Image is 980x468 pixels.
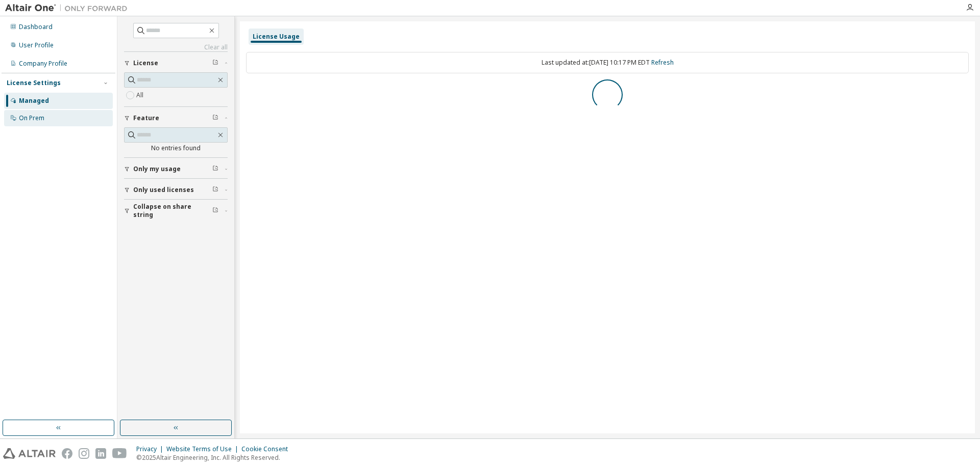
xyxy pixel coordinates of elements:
[112,448,127,459] img: youtube.svg
[124,107,228,129] button: Feature
[124,52,228,74] button: License
[19,60,67,68] div: Company Profile
[124,158,228,180] button: Only my usage
[133,59,158,67] span: License
[133,114,159,122] span: Feature
[19,97,49,105] div: Managed
[3,448,56,459] img: altair_logo.svg
[212,59,218,67] span: Clear filter
[19,23,53,31] div: Dashboard
[136,453,294,462] p: © 2025 Altair Engineering, Inc. All Rights Reserved.
[124,144,228,152] div: No entries found
[136,445,166,453] div: Privacy
[212,114,218,122] span: Clear filter
[19,114,44,122] div: On Prem
[253,33,300,41] div: License Usage
[124,179,228,201] button: Only used licenses
[136,89,145,101] label: All
[19,41,54,49] div: User Profile
[212,186,218,194] span: Clear filter
[241,445,294,453] div: Cookie Consent
[95,448,106,459] img: linkedin.svg
[212,207,218,215] span: Clear filter
[133,165,181,173] span: Only my usage
[62,448,72,459] img: facebook.svg
[7,79,61,87] div: License Settings
[166,445,241,453] div: Website Terms of Use
[246,52,969,73] div: Last updated at: [DATE] 10:17 PM EDT
[124,43,228,51] a: Clear all
[133,203,212,219] span: Collapse on share string
[133,186,194,194] span: Only used licenses
[212,165,218,173] span: Clear filter
[5,3,133,13] img: Altair One
[651,58,674,67] a: Refresh
[124,200,228,222] button: Collapse on share string
[79,448,89,459] img: instagram.svg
